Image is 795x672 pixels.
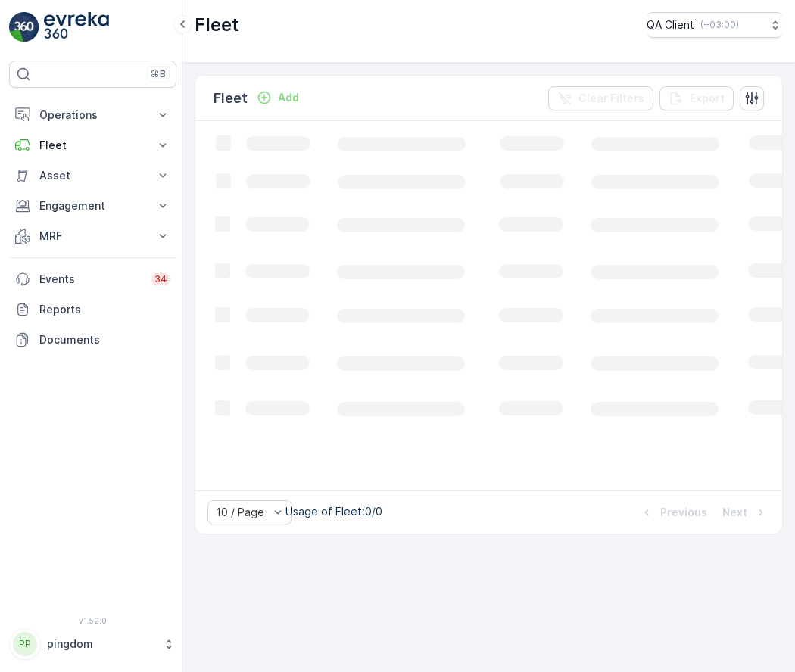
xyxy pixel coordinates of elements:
[285,504,382,519] p: Usage of Fleet : 0/0
[39,138,146,153] p: Fleet
[195,13,239,37] p: Fleet
[214,88,248,109] p: Fleet
[722,505,747,520] p: Next
[39,229,146,244] p: MRF
[9,616,176,625] span: v 1.52.0
[9,264,176,294] a: Events34
[9,325,176,355] a: Documents
[638,503,709,521] button: Previous
[9,130,176,160] button: Fleet
[9,191,176,221] button: Engagement
[9,628,176,660] button: PPpingdom
[39,332,170,347] p: Documents
[659,86,734,110] button: Export
[278,90,299,105] p: Add
[47,636,155,652] p: pingdom
[39,168,146,183] p: Asset
[690,91,725,106] p: Export
[154,273,167,285] p: 34
[660,505,707,520] p: Previous
[9,160,176,191] button: Asset
[39,198,146,213] p: Engagement
[13,632,37,656] div: PP
[9,294,176,325] a: Reports
[39,302,170,317] p: Reports
[39,107,146,123] p: Operations
[9,100,176,130] button: Operations
[251,89,305,107] button: Add
[548,86,653,110] button: Clear Filters
[44,12,109,42] img: logo_light-DOdMpM7g.png
[700,19,739,31] p: ( +03:00 )
[151,68,166,80] p: ⌘B
[9,12,39,42] img: logo
[647,17,694,33] p: QA Client
[721,503,770,521] button: Next
[578,91,644,106] p: Clear Filters
[647,12,783,38] button: QA Client(+03:00)
[39,272,142,287] p: Events
[9,221,176,251] button: MRF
